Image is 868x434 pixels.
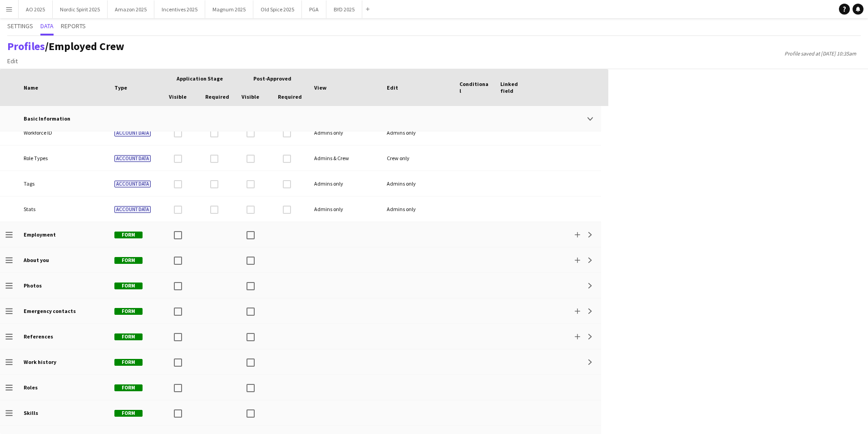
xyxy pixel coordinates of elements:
[24,206,35,212] span: Stats
[114,410,143,417] span: Form
[309,146,381,171] div: Admins & Crew
[7,57,18,65] span: Edit
[154,0,205,18] button: Incentives 2025
[114,181,151,187] span: Account data
[242,93,259,100] span: Visible
[169,93,187,100] span: Visible
[24,333,53,340] b: References
[114,84,127,91] span: Type
[381,146,454,171] div: Crew only
[40,23,54,29] span: Data
[114,257,143,264] span: Form
[24,115,70,122] b: Basic Information
[114,155,151,162] span: Account data
[7,23,33,29] span: Settings
[24,282,42,289] b: Photos
[24,84,38,91] span: Name
[314,84,326,91] span: View
[309,171,381,196] div: Admins only
[49,39,124,53] span: Employed Crew
[108,0,154,18] button: Amazon 2025
[24,409,38,416] b: Skills
[278,93,302,100] span: Required
[500,81,530,94] span: Linked field
[114,283,143,289] span: Form
[114,333,143,340] span: Form
[381,197,454,222] div: Admins only
[24,358,56,365] b: Work history
[7,40,124,53] h1: /
[381,120,454,145] div: Admins only
[24,180,35,187] span: Tags
[253,0,302,18] button: Old Spice 2025
[24,257,49,263] b: About you
[253,75,291,82] span: Post-Approved
[114,308,143,315] span: Form
[205,0,253,18] button: Magnum 2025
[780,50,861,57] span: Profile saved at [DATE] 10:35am
[326,0,362,18] button: BYD 2025
[24,231,56,238] b: Employment
[205,93,229,100] span: Required
[302,0,326,18] button: PGA
[387,84,398,91] span: Edit
[24,129,52,136] span: Workforce ID
[24,308,76,314] b: Emergency contacts
[4,55,21,67] a: Edit
[24,155,48,161] span: Role Types
[114,232,143,238] span: Form
[309,120,381,145] div: Admins only
[7,39,45,53] a: Profiles
[114,359,143,366] span: Form
[177,75,223,82] span: Application stage
[309,197,381,222] div: Admins only
[381,171,454,196] div: Admins only
[61,23,86,29] span: Reports
[114,384,143,391] span: Form
[459,81,489,94] span: Conditional
[114,206,151,213] span: Account data
[19,0,53,18] button: AO 2025
[114,130,151,136] span: Account data
[53,0,108,18] button: Nordic Spirit 2025
[24,384,38,391] b: Roles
